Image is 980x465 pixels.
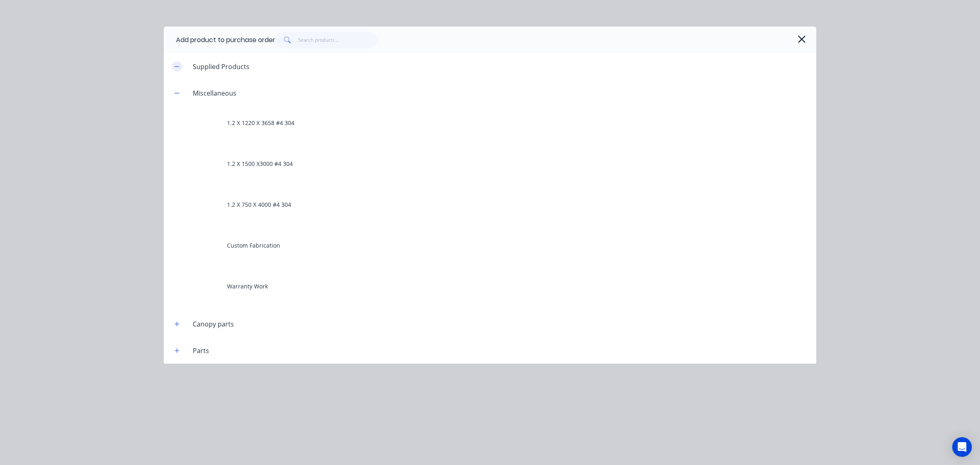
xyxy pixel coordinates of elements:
[298,32,378,48] input: Search products...
[186,62,256,72] div: Supplied Products
[186,319,241,329] div: Canopy parts
[952,437,972,457] div: Open Intercom Messenger
[186,346,216,355] div: Parts
[186,88,243,98] div: Miscellaneous
[176,35,275,45] div: Add product to purchase order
